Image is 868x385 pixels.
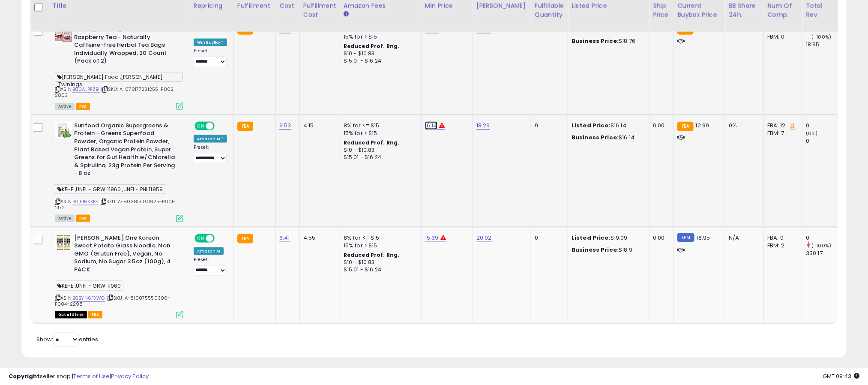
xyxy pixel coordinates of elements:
[767,129,796,137] div: FBM: 7
[344,129,415,137] div: 15% for > $15
[572,246,619,254] b: Business Price:
[476,1,527,10] div: [PERSON_NAME]
[677,1,721,19] div: Current Buybox Price
[572,246,643,254] div: $18.9
[55,25,72,42] img: 51ZKM7sFJML._SL40_.jpg
[344,154,415,161] div: $15.01 - $16.24
[425,121,437,130] a: 16.14
[806,130,818,137] small: (0%)
[697,234,710,242] span: 18.95
[344,1,418,10] div: Amazon Fees
[213,235,227,242] span: OFF
[806,122,841,129] div: 0
[74,25,178,67] b: Twinings Pomegranate & Raspberry Tea - Naturally Caffeine-Free Herbal Tea Bags Individually Wrapp...
[88,311,103,319] span: FBA
[572,1,646,10] div: Listed Price
[677,233,694,242] small: FBM
[279,234,290,242] a: 6.41
[55,234,183,318] div: ASIN:
[344,57,415,65] div: $15.01 - $16.24
[535,234,561,242] div: 0
[194,135,227,143] div: Amazon AI *
[303,234,333,242] div: 4.55
[237,234,253,244] small: FBA
[55,311,87,319] span: All listings that are currently out of stock and unavailable for purchase on Amazon
[344,50,415,57] div: $10 - $10.83
[344,139,400,146] b: Reduced Prof. Rng.
[213,122,227,129] span: OFF
[344,242,415,250] div: 15% for > $15
[344,251,400,259] b: Reduced Prof. Rng.
[194,247,224,255] div: Amazon AI
[194,48,227,67] div: Preset:
[535,1,564,19] div: Fulfillable Quantity
[73,372,110,380] a: Terms of Use
[194,144,227,163] div: Preset:
[303,1,336,19] div: Fulfillment Cost
[677,122,693,131] small: FBA
[195,122,206,129] span: ON
[572,121,611,129] b: Listed Price:
[653,1,670,19] div: Ship Price
[279,121,291,130] a: 9.53
[806,1,837,19] div: Total Rev.
[74,234,178,276] b: [PERSON_NAME] One Korean Sweet Potato Glass Noodle, Non GMO (Gluten Free), Vegan, No Sodium, No S...
[72,86,100,93] a: B00ALPFZBI
[811,242,831,249] small: (-100%)
[767,242,796,250] div: FBM: 2
[76,103,90,110] span: FBA
[194,257,227,276] div: Preset:
[806,234,841,242] div: 0
[572,234,643,242] div: $19.09
[729,1,760,19] div: BB Share 24h.
[806,137,841,145] div: 0
[572,234,611,242] b: Listed Price:
[823,372,859,380] span: 2025-09-17 09:43 GMT
[425,234,439,242] a: 15.39
[535,122,561,129] div: 9
[303,122,333,129] div: 4.15
[76,215,90,222] span: FBA
[696,121,709,129] span: 12.99
[767,122,796,129] div: FBA: 12
[55,25,183,109] div: ASIN:
[344,33,415,41] div: 15% for > $15
[55,122,72,139] img: 41nWiQUFNjL._SL40_.jpg
[55,215,75,222] span: All listings currently available for purchase on Amazon
[72,295,105,302] a: B0BYN6FXWG
[72,198,98,205] a: B01EIHSK1G
[55,122,183,221] div: ASIN:
[55,295,171,307] span: | SKU: A-810075550306-P004-2298
[572,122,643,129] div: $16.14
[344,266,415,274] div: $15.01 - $16.24
[572,134,643,141] div: $16.14
[476,121,490,130] a: 18.29
[111,372,149,380] a: Privacy Policy
[811,33,831,40] small: (-100%)
[572,133,619,141] b: Business Price:
[36,335,98,343] span: Show: entries
[806,250,841,257] div: 330.17
[767,33,796,41] div: FBM: 0
[74,122,178,180] b: Sunfood Organic Supergreens & Protein - Greens Superfood Powder, Organic Protein Powder, Plant Ba...
[55,184,165,194] span: KEHE ,UNFI - GRW 11960 ,UNFI - PHI 11959
[476,234,492,242] a: 20.02
[344,42,400,50] b: Reduced Prof. Rng.
[729,234,757,242] div: N/A
[344,122,415,129] div: 8% for <= $15
[729,122,757,129] div: 0%
[9,373,149,381] div: seller snap | |
[344,259,415,266] div: $10 - $10.83
[55,281,123,291] span: KEHE ,UNFI - GRW 11960
[344,234,415,242] div: 8% for <= $15
[194,1,230,10] div: Repricing
[425,1,469,10] div: Min Price
[653,122,667,129] div: 0.00
[55,198,176,211] span: | SKU: A-803813100925-P001-2172
[55,234,72,251] img: 51o1o-3qZoL._SL40_.jpg
[767,1,799,19] div: Num of Comp.
[55,103,75,110] span: All listings currently available for purchase on Amazon
[344,147,415,154] div: $10 - $10.83
[344,10,349,18] small: Amazon Fees.
[9,372,40,380] strong: Copyright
